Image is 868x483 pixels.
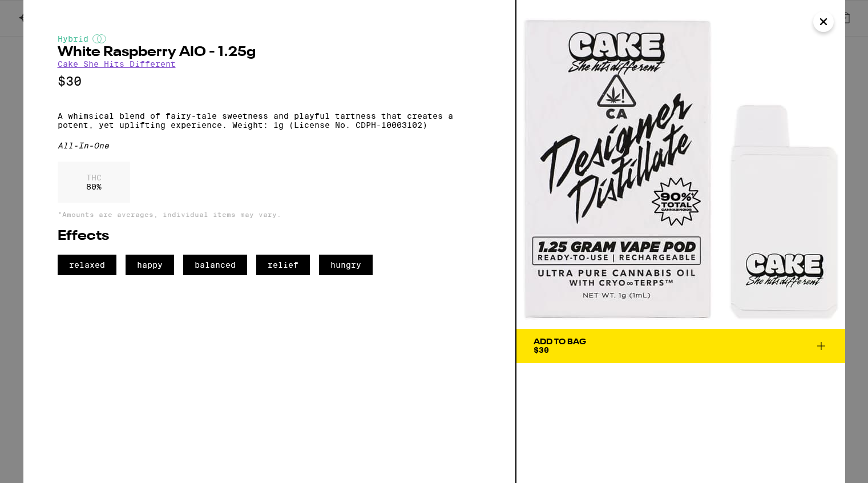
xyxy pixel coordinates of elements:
[516,329,845,363] button: Add To Bag$30
[58,111,481,130] p: A whimsical blend of fairy-tale sweetness and playful tartness that creates a potent, yet uplifti...
[126,255,174,275] span: happy
[183,255,247,275] span: balanced
[58,74,481,88] p: $30
[58,211,481,218] p: *Amounts are averages, individual items may vary.
[534,338,586,346] div: Add To Bag
[92,34,106,43] img: hybridColor.svg
[319,255,373,275] span: hungry
[58,255,116,275] span: relaxed
[256,255,310,275] span: relief
[58,141,481,150] div: All-In-One
[58,230,481,243] h2: Effects
[813,11,834,32] button: Close
[58,59,176,69] a: Cake She Hits Different
[58,46,481,59] h2: White Raspberry AIO - 1.25g
[7,8,82,17] span: Hi. Need any help?
[534,345,549,355] span: $30
[86,173,102,182] p: THC
[58,162,130,203] div: 80 %
[58,34,481,43] div: Hybrid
